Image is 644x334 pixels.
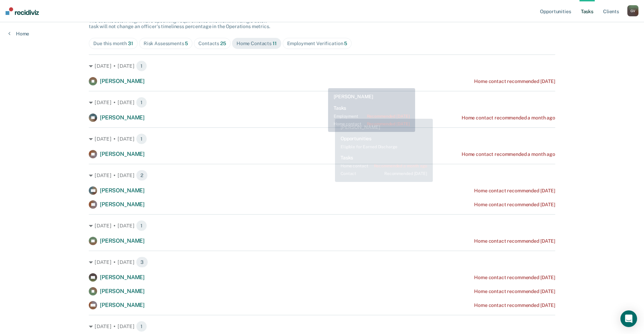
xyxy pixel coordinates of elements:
[474,289,555,294] div: Home contact recommended [DATE]
[89,321,555,332] div: [DATE] • [DATE] 1
[627,5,638,16] button: GV
[185,41,188,46] span: 5
[627,5,638,16] div: G V
[100,288,145,294] span: [PERSON_NAME]
[136,133,147,144] span: 1
[89,18,270,30] span: The clients below might have upcoming requirements this month. Hiding a below task will not chang...
[474,202,555,208] div: Home contact recommended [DATE]
[89,220,555,231] div: [DATE] • [DATE] 1
[220,41,226,46] span: 25
[89,133,555,144] div: [DATE] • [DATE] 1
[620,310,637,327] div: Open Intercom Messenger
[136,170,148,181] span: 2
[89,60,555,72] div: [DATE] • [DATE] 1
[136,97,147,108] span: 1
[287,41,347,47] div: Employment Verification
[100,201,145,208] span: [PERSON_NAME]
[136,60,147,72] span: 1
[462,115,555,121] div: Home contact recommended a month ago
[198,41,226,47] div: Contacts
[474,238,555,244] div: Home contact recommended [DATE]
[136,220,147,231] span: 1
[474,78,555,84] div: Home contact recommended [DATE]
[89,97,555,108] div: [DATE] • [DATE] 1
[93,41,133,47] div: Due this month
[6,7,39,15] img: Recidiviz
[100,237,145,244] span: [PERSON_NAME]
[100,78,145,84] span: [PERSON_NAME]
[474,188,555,194] div: Home contact recommended [DATE]
[136,321,147,332] span: 1
[89,170,555,181] div: [DATE] • [DATE] 2
[462,151,555,157] div: Home contact recommended a month ago
[100,151,145,157] span: [PERSON_NAME]
[100,114,145,121] span: [PERSON_NAME]
[344,41,347,46] span: 5
[100,187,145,194] span: [PERSON_NAME]
[237,41,277,47] div: Home Contacts
[273,41,277,46] span: 11
[474,275,555,281] div: Home contact recommended [DATE]
[136,257,148,268] span: 3
[100,302,145,308] span: [PERSON_NAME]
[128,41,133,46] span: 31
[144,41,188,47] div: Risk Assessments
[8,31,29,37] a: Home
[89,257,555,268] div: [DATE] • [DATE] 3
[474,302,555,308] div: Home contact recommended [DATE]
[100,274,145,281] span: [PERSON_NAME]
